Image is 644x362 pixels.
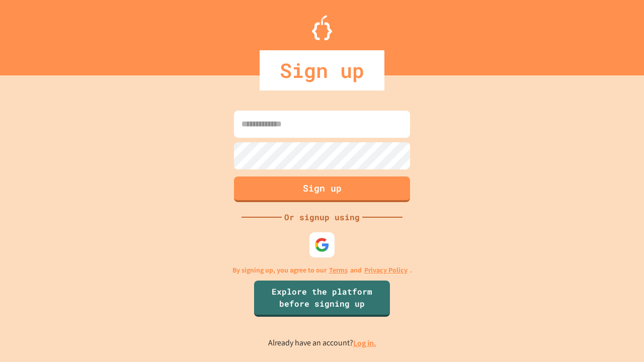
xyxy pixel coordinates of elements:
[353,338,376,348] a: Log in.
[329,265,348,276] a: Terms
[312,15,332,40] img: Logo.svg
[282,211,362,223] div: Or signup using
[254,281,390,317] a: Explore the platform before signing up
[234,176,410,202] button: Sign up
[260,50,384,90] div: Sign up
[268,337,376,349] p: Already have an account?
[314,237,330,252] img: google-icon.svg
[232,265,412,276] p: By signing up, you agree to our and .
[364,265,408,276] a: Privacy Policy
